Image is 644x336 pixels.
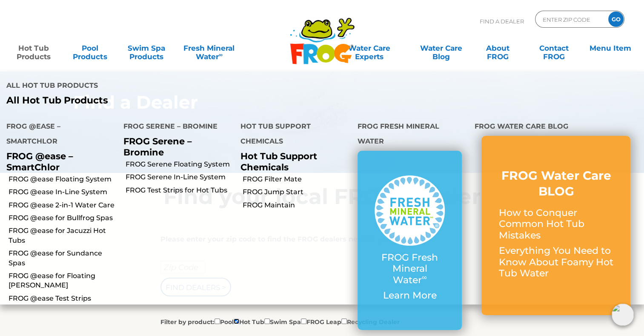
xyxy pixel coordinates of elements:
input: GO [608,11,624,27]
h4: FROG Fresh Mineral Water [358,119,462,151]
a: AboutFROG [472,40,523,57]
a: FROG @ease for Jacuzzi Hot Tubs [9,226,117,245]
sup: ∞ [219,52,223,58]
a: FROG Maintain [243,201,351,210]
h4: FROG Serene – Bromine [123,119,228,136]
a: ContactFROG [529,40,579,57]
input: Filter by product:PoolHot TubSwim SpaFROG LeapRecycling Dealer [341,319,347,324]
p: Find A Dealer [480,11,524,32]
input: Filter by product:PoolHot TubSwim SpaFROG LeapRecycling Dealer [264,319,270,324]
a: FROG Serene Floating System [126,160,234,169]
a: FROG Water Care BLOG How to Conquer Common Hot Tub Mistakes Everything You Need to Know About Foa... [498,168,613,283]
h4: All Hot Tub Products [6,78,315,95]
a: FROG Test Strips for Hot Tubs [126,186,234,195]
h4: FROG @ease – SmartChlor [6,119,111,151]
p: FROG @ease – SmartChlor [6,151,111,172]
a: FROG Fresh Mineral Water∞ Learn More [375,175,445,306]
a: Hot Tub Support Chemicals [240,151,317,172]
img: openIcon [612,304,634,326]
input: Zip Code Form [542,13,599,26]
a: FROG @ease Test Strips [9,294,117,303]
input: Filter by product:PoolHot TubSwim SpaFROG LeapRecycling Dealer [234,319,239,324]
p: FROG Fresh Mineral Water [375,252,445,286]
a: FROG @ease for Sundance Spas [9,249,117,268]
a: PoolProducts [65,40,115,57]
input: Filter by product:PoolHot TubSwim SpaFROG LeapRecycling Dealer [215,319,220,324]
a: FROG @ease for Floating [PERSON_NAME] [9,271,117,290]
a: FROG @ease Floating System [9,175,117,184]
a: FROG Serene In-Line System [126,172,234,182]
a: Swim SpaProducts [121,40,172,57]
p: How to Conquer Common Hot Tub Mistakes [498,207,613,241]
p: Learn More [375,290,445,301]
a: Water CareExperts [328,40,409,57]
a: FROG Filter Mate [243,175,351,184]
a: Water CareBlog [416,40,466,57]
a: FROG @ease for Bullfrog Spas [9,213,117,223]
p: Everything You Need to Know About Foamy Hot Tub Water [498,245,613,279]
a: All Hot Tub Products [6,95,315,106]
h4: FROG Water Care Blog [475,119,638,136]
h4: Hot Tub Support Chemicals [240,119,345,151]
a: Fresh MineralWater∞ [178,40,240,57]
a: Menu Item [585,40,635,57]
a: FROG @ease In-Line System [9,187,117,197]
a: FROG Jump Start [243,187,351,197]
input: Filter by product:PoolHot TubSwim SpaFROG LeapRecycling Dealer [301,319,306,324]
a: Hot TubProducts [9,40,59,57]
label: Filter by product: Pool Hot Tub Swim Spa FROG Leap Recycling Dealer [160,317,400,326]
p: FROG Serene – Bromine [123,136,228,157]
sup: ∞ [422,273,427,281]
h3: FROG Water Care BLOG [498,168,613,199]
a: FROG @ease 2-in-1 Water Care [9,201,117,210]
